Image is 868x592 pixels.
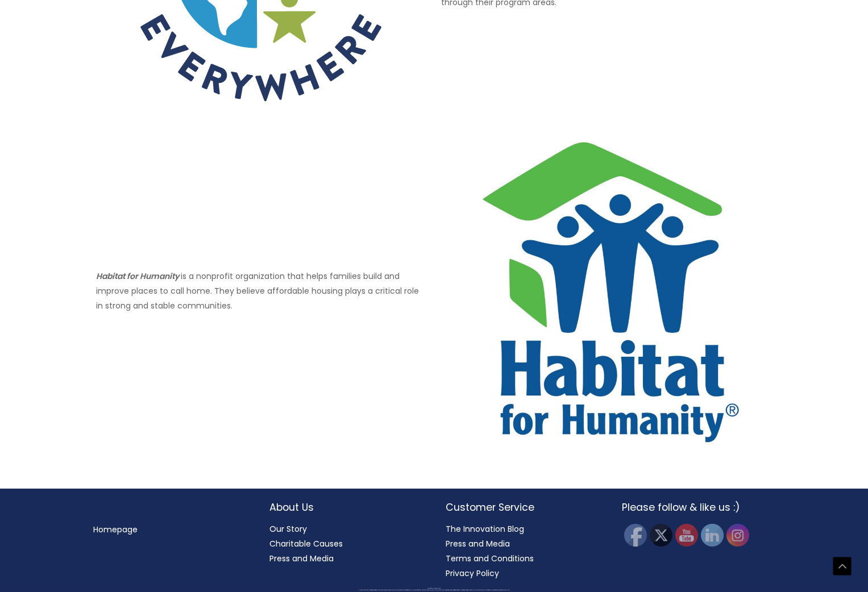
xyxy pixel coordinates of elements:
h2: Customer Service [446,500,599,515]
div: All material on this Website, including design, text, images, logos and sounds, are owned by Cosm... [20,590,848,591]
p: is a nonprofit organization that helps families build and improve places to call home. They belie... [96,269,427,313]
nav: Customer Service [446,522,599,581]
a: Terms and Conditions [446,553,534,564]
a: Privacy Policy [446,568,499,579]
a: The Innovation Blog [446,523,524,535]
a: Homepage [93,524,138,535]
nav: About Us [269,522,423,566]
img: Facebook [624,524,647,547]
h2: Please follow & like us :) [622,500,775,515]
a: Press and Media [269,553,334,564]
em: Habitat for Humanity [96,270,179,282]
img: Charitable Causes Habitat For Humanity Logo Image [441,126,773,457]
h2: About Us [269,500,423,515]
a: Charitable Causes [269,538,343,549]
div: Copyright © 2025 [20,588,848,589]
a: Our Story [269,523,307,535]
img: Twitter [650,524,672,547]
nav: Menu [93,522,247,537]
a: Press and Media [446,538,510,549]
